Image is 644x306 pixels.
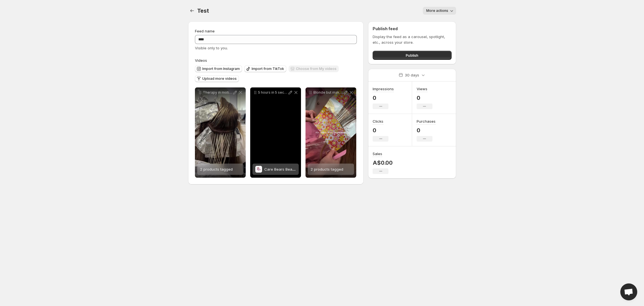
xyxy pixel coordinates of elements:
[405,72,419,78] p: 30 days
[417,127,436,134] p: 0
[373,34,451,45] p: Display the feed as a carousel, spotlight, etc., across your store.
[423,7,456,15] button: More actions
[195,75,239,82] button: Upload more videos
[373,127,388,134] p: 0
[373,26,451,32] h2: Publish feed
[417,94,432,101] p: 0
[264,167,429,171] span: Care Bears Bearly Awake - Long Wide (Pre-Cut-Pop-Up Hair Foil) 300 Sheets - 15cm x 35cm
[620,283,637,300] div: Open chat
[305,87,356,178] div: Blonde but make it sculpted For [PERSON_NAME] we created a contoured blonde lived in brightness w...
[250,87,301,178] div: 5 hours in 5 seconds You just cant beat a bright blonde [PERSON_NAME] reveal you cant Using origi...
[202,67,240,71] span: Import from Instagram
[373,94,394,101] p: 0
[195,87,246,178] div: Therapy in motion one foil at a time foilplacement foiling foilremoval satisfying satifyingvideos...
[417,86,427,92] h3: Views
[252,67,284,71] span: Import from TikTok
[311,167,343,171] span: 2 products tagged
[373,86,394,92] h3: Impressions
[202,76,237,81] span: Upload more videos
[373,51,451,60] button: Publish
[255,166,262,173] img: Care Bears Bearly Awake - Long Wide (Pre-Cut-Pop-Up Hair Foil) 300 Sheets - 15cm x 35cm
[188,7,196,15] button: Settings
[258,90,287,95] p: 5 hours in 5 seconds You just cant beat a bright blonde [PERSON_NAME] reveal you cant Using origi...
[195,58,207,63] span: Videos
[426,8,448,13] span: More actions
[203,90,232,95] p: Therapy in motion one foil at a time foilplacement foiling foilremoval satisfying satifyingvideos...
[417,118,436,124] h3: Purchases
[406,52,418,58] span: Publish
[195,46,228,50] span: Visible only to you.
[373,151,382,157] h3: Sales
[244,65,286,72] button: Import from TikTok
[373,159,393,166] p: A$0.00
[195,29,215,33] span: Feed name
[313,90,343,95] p: Blonde but make it sculpted For [PERSON_NAME] we created a contoured blonde lived in brightness w...
[197,7,209,14] span: Test
[195,65,242,72] button: Import from Instagram
[200,167,233,171] span: 2 products tagged
[373,118,383,124] h3: Clicks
